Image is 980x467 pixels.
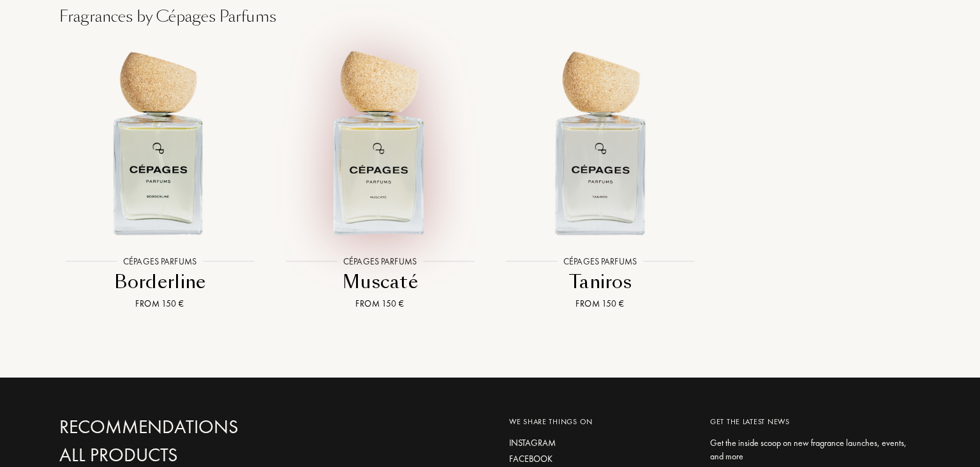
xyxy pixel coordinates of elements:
[557,254,643,268] div: Cépages Parfums
[501,42,699,241] img: Taniros Cepages Parfums
[59,416,334,438] a: Recommendations
[50,28,270,326] a: Borderline Cepages ParfumsCépages ParfumsBorderlineFrom 150 €
[337,254,423,268] div: Cépages Parfums
[495,297,705,310] div: From 150 €
[509,436,691,450] a: Instagram
[710,436,911,463] div: Get the inside scoop on new fragrance launches, events, and more
[270,28,490,326] a: Muscaté Cepages ParfumsCépages ParfumsMuscatéFrom 150 €
[490,28,710,326] a: Taniros Cepages ParfumsCépages ParfumsTanirosFrom 150 €
[281,42,479,241] img: Muscaté Cepages Parfums
[710,416,911,427] div: Get the latest news
[509,416,691,427] div: We share things on
[50,5,930,28] div: Fragrances by Cépages Parfums
[59,444,334,466] a: All products
[275,297,485,310] div: From 150 €
[55,270,265,295] div: Borderline
[117,254,203,268] div: Cépages Parfums
[61,42,259,241] img: Borderline Cepages Parfums
[55,297,265,310] div: From 150 €
[275,270,485,295] div: Muscaté
[495,270,705,295] div: Taniros
[509,452,691,466] a: Facebook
